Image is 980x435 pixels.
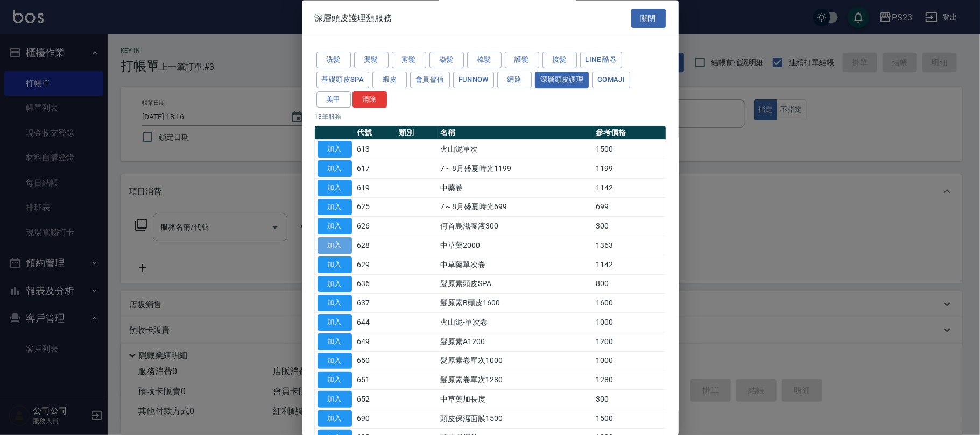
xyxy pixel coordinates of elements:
[355,217,396,236] td: 626
[542,52,577,69] button: 接髮
[438,275,593,294] td: 髮原素頭皮SPA
[318,372,352,389] button: 加入
[593,255,665,275] td: 1142
[355,352,396,371] td: 650
[593,140,665,159] td: 1500
[438,255,593,275] td: 中草藥單次卷
[396,126,438,140] th: 類別
[438,390,593,409] td: 中草藥加長度
[315,13,392,24] span: 深層頭皮護理類服務
[372,72,407,88] button: 蝦皮
[593,198,665,217] td: 699
[593,409,665,429] td: 1500
[316,52,351,69] button: 洗髮
[593,370,665,390] td: 1280
[355,159,396,179] td: 617
[318,199,352,216] button: 加入
[593,332,665,352] td: 1200
[438,198,593,217] td: 7～8月盛夏時光699
[497,72,532,88] button: 網路
[438,370,593,390] td: 髮原素卷單次1280
[438,140,593,159] td: 火山泥單次
[318,180,352,196] button: 加入
[318,141,352,158] button: 加入
[593,217,665,236] td: 300
[438,179,593,198] td: 中藥卷
[392,52,426,69] button: 剪髮
[355,390,396,409] td: 652
[438,236,593,255] td: 中草藥2000
[316,72,370,88] button: 基礎頭皮SPA
[593,352,665,371] td: 1000
[355,294,396,313] td: 637
[318,276,352,293] button: 加入
[318,315,352,331] button: 加入
[355,126,396,140] th: 代號
[355,140,396,159] td: 613
[438,126,593,140] th: 名稱
[355,179,396,198] td: 619
[355,275,396,294] td: 636
[355,236,396,255] td: 628
[355,198,396,217] td: 625
[318,238,352,254] button: 加入
[631,9,666,28] button: 關閉
[467,52,502,69] button: 梳髮
[410,72,450,88] button: 會員儲值
[429,52,464,69] button: 染髮
[318,161,352,177] button: 加入
[355,313,396,332] td: 644
[593,294,665,313] td: 1600
[593,236,665,255] td: 1363
[593,313,665,332] td: 1000
[318,333,352,350] button: 加入
[318,391,352,408] button: 加入
[318,218,352,235] button: 加入
[355,409,396,429] td: 690
[453,72,494,88] button: FUNNOW
[438,217,593,236] td: 何首烏滋養液300
[355,370,396,390] td: 651
[438,294,593,313] td: 髮原素B頭皮1600
[355,255,396,275] td: 629
[318,410,352,427] button: 加入
[352,91,387,108] button: 清除
[438,352,593,371] td: 髮原素卷單次1000
[438,313,593,332] td: 火山泥-單次卷
[438,409,593,429] td: 頭皮保濕面膜1500
[318,353,352,369] button: 加入
[315,112,666,122] p: 18 筆服務
[316,91,351,108] button: 美甲
[505,52,539,69] button: 護髮
[593,275,665,294] td: 800
[535,72,589,88] button: 深層頭皮護理
[593,159,665,179] td: 1199
[438,159,593,179] td: 7～8月盛夏時光1199
[355,332,396,352] td: 649
[593,126,665,140] th: 參考價格
[438,332,593,352] td: 髮原素A1200
[580,52,623,69] button: LINE 酷卷
[318,256,352,273] button: 加入
[318,295,352,312] button: 加入
[593,390,665,409] td: 300
[592,72,630,88] button: Gomaji
[593,179,665,198] td: 1142
[354,52,389,69] button: 燙髮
